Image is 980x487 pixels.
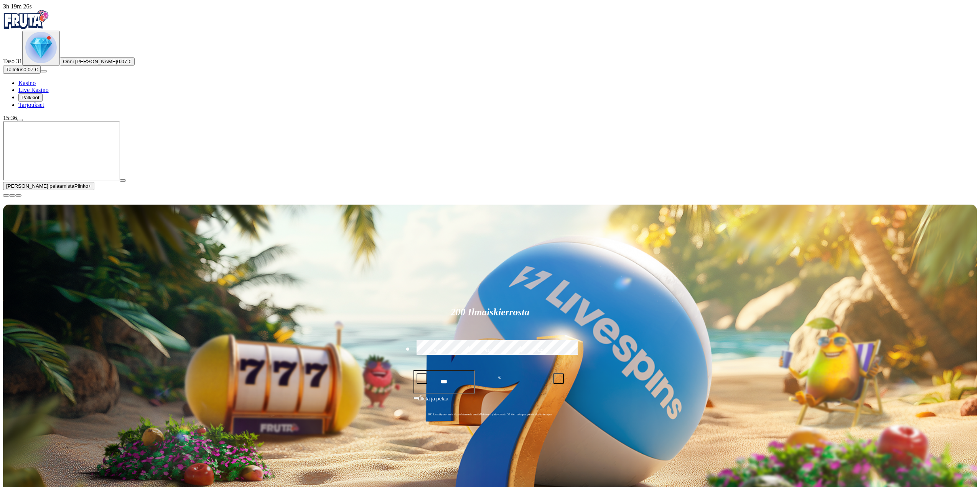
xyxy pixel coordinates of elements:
[74,183,91,189] span: Plinko+
[18,93,43,102] button: Palkkiot
[3,24,49,30] a: Fruta
[9,194,15,197] button: chevron-down icon
[3,10,977,108] nav: Primary
[21,95,40,100] span: Palkkiot
[3,58,22,64] span: Taso 31
[3,121,120,180] iframe: Plinko+
[3,115,17,121] span: 15:36
[417,373,427,384] button: minus icon
[3,10,49,29] img: Fruta
[18,87,49,93] a: Live Kasino
[15,194,21,197] button: fullscreen icon
[63,59,117,64] span: Onni [PERSON_NAME]
[3,66,41,74] button: Talletusplus icon0.07 €
[18,80,36,86] a: Kasino
[117,59,131,64] span: 0.07 €
[120,179,126,182] button: play icon
[23,67,38,72] span: 0.07 €
[498,374,501,381] span: €
[413,395,567,409] button: Talleta ja pelaa
[519,339,566,361] label: €250
[22,31,60,66] button: level unlocked
[553,373,564,384] button: plus icon
[3,182,94,190] button: [PERSON_NAME] pelaamistaPlinko+
[25,32,57,63] img: level unlocked
[3,194,9,197] button: close icon
[3,3,32,10] span: user session time
[41,70,47,72] button: menu
[467,339,514,361] label: €150
[3,80,977,108] nav: Main menu
[60,57,135,66] button: Onni [PERSON_NAME]0.07 €
[6,183,74,189] span: [PERSON_NAME] pelaamista
[415,339,461,361] label: €50
[420,394,422,399] span: €
[17,119,23,121] button: menu
[6,67,23,72] span: Talletus
[18,102,44,108] a: Tarjoukset
[416,395,448,409] span: Talleta ja pelaa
